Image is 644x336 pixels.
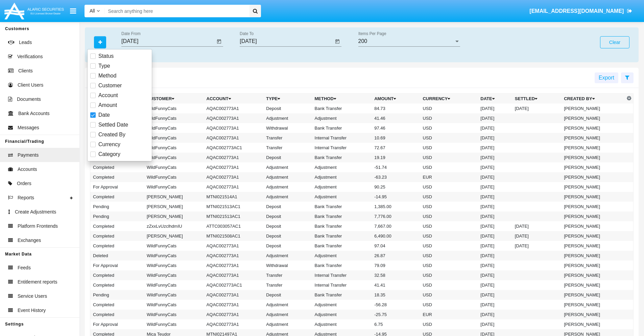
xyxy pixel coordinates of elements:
[263,104,312,113] td: Deposit
[98,52,114,60] span: Status
[144,300,204,310] td: WildFunnyCats
[372,261,420,270] td: 79.09
[17,180,31,187] span: Orders
[312,270,372,280] td: Internal Transfer
[420,123,478,133] td: USD
[312,241,372,251] td: Bank Transfer
[312,280,372,290] td: Internal Transfer
[372,192,420,202] td: -14.95
[204,261,264,270] td: AQAC002773A1
[85,7,105,15] a: All
[204,143,264,153] td: AQAC002773AC1
[263,123,312,133] td: Withdrawal
[18,110,50,117] span: Bank Accounts
[561,104,625,113] td: [PERSON_NAME]
[144,123,204,133] td: WildFunnyCats
[372,211,420,221] td: 7,776.00
[599,75,614,81] span: Export
[144,113,204,123] td: WildFunnyCats
[478,202,512,211] td: [DATE]
[90,231,144,241] td: Completed
[204,241,264,251] td: AQAC002773A1
[144,319,204,329] td: WildFunnyCats
[372,300,420,310] td: -56.28
[312,211,372,221] td: Bank Transfer
[561,192,625,202] td: [PERSON_NAME]
[561,143,625,153] td: [PERSON_NAME]
[17,53,43,60] span: Verifications
[478,143,512,153] td: [DATE]
[90,290,144,300] td: Pending
[204,280,264,290] td: AQAC002773AC1
[144,310,204,319] td: WildFunnyCats
[144,251,204,261] td: WildFunnyCats
[478,231,512,241] td: [DATE]
[478,290,512,300] td: [DATE]
[420,172,478,182] td: EUR
[144,104,204,113] td: WildFunnyCats
[478,182,512,192] td: [DATE]
[215,38,223,46] button: Open calendar
[420,280,478,290] td: USD
[98,150,120,158] span: Category
[512,231,561,241] td: [DATE]
[204,94,264,104] th: Account
[263,143,312,153] td: Transfer
[312,104,372,113] td: Bank Transfer
[512,221,561,231] td: [DATE]
[478,104,512,113] td: [DATE]
[90,280,144,290] td: Completed
[263,280,312,290] td: Transfer
[105,5,247,17] input: Search
[372,280,420,290] td: 41.41
[18,307,46,314] span: Event History
[263,153,312,162] td: Deposit
[478,133,512,143] td: [DATE]
[372,113,420,123] td: 41.46
[144,202,204,211] td: [PERSON_NAME]
[90,300,144,310] td: Completed
[529,8,624,14] span: [EMAIL_ADDRESS][DOMAIN_NAME]
[420,133,478,143] td: USD
[312,290,372,300] td: Bank Transfer
[144,172,204,182] td: WildFunnyCats
[420,241,478,251] td: USD
[420,202,478,211] td: USD
[19,39,32,46] span: Leads
[263,133,312,143] td: Transfer
[561,280,625,290] td: [PERSON_NAME]
[312,310,372,319] td: Adjustment
[561,251,625,261] td: [PERSON_NAME]
[98,131,125,139] span: Created By
[561,133,625,143] td: [PERSON_NAME]
[420,319,478,329] td: USD
[312,133,372,143] td: Internal Transfer
[204,251,264,261] td: AQAC002773A1
[600,36,629,48] button: Clear
[90,319,144,329] td: For Approval
[263,172,312,182] td: Adjustment
[204,192,264,202] td: MTNI021514A1
[204,231,264,241] td: MTNI021508AC1
[312,319,372,329] td: Adjustment
[561,162,625,172] td: [PERSON_NAME]
[312,162,372,172] td: Adjustment
[312,123,372,133] td: Bank Transfer
[98,62,110,70] span: Type
[204,270,264,280] td: AQAC002773A1
[420,94,478,104] th: Currency
[372,123,420,133] td: 97.46
[15,208,56,216] span: Create Adjustments
[561,202,625,211] td: [PERSON_NAME]
[561,172,625,182] td: [PERSON_NAME]
[144,221,204,231] td: zZxxLvUzclhdmIU
[17,96,41,103] span: Documents
[420,290,478,300] td: USD
[90,270,144,280] td: Completed
[478,261,512,270] td: [DATE]
[90,172,144,182] td: Completed
[90,241,144,251] td: Completed
[144,153,204,162] td: WildFunnyCats
[420,113,478,123] td: USD
[144,241,204,251] td: WildFunnyCats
